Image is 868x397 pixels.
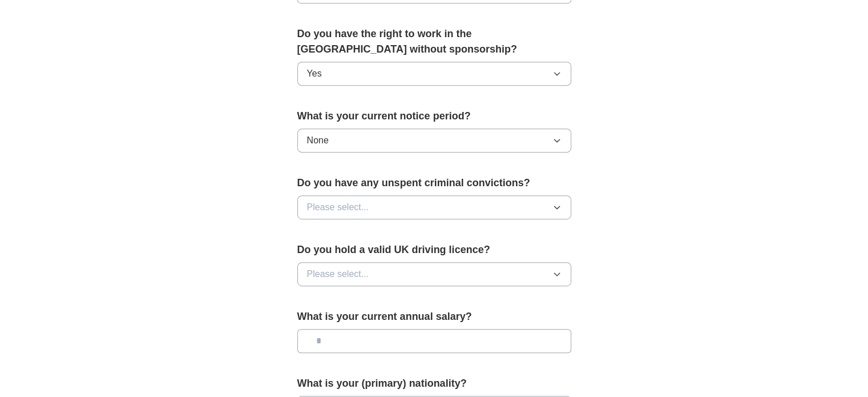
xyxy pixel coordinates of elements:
[297,309,571,324] label: What is your current annual salary?
[307,267,369,281] span: Please select...
[297,262,571,286] button: Please select...
[297,242,571,258] label: Do you hold a valid UK driving licence?
[297,62,571,86] button: Yes
[297,129,571,153] button: None
[307,200,369,214] span: Please select...
[307,134,329,147] span: None
[297,26,571,57] label: Do you have the right to work in the [GEOGRAPHIC_DATA] without sponsorship?
[297,376,571,391] label: What is your (primary) nationality?
[297,109,571,124] label: What is your current notice period?
[297,195,571,219] button: Please select...
[307,67,322,81] span: Yes
[297,175,571,191] label: Do you have any unspent criminal convictions?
